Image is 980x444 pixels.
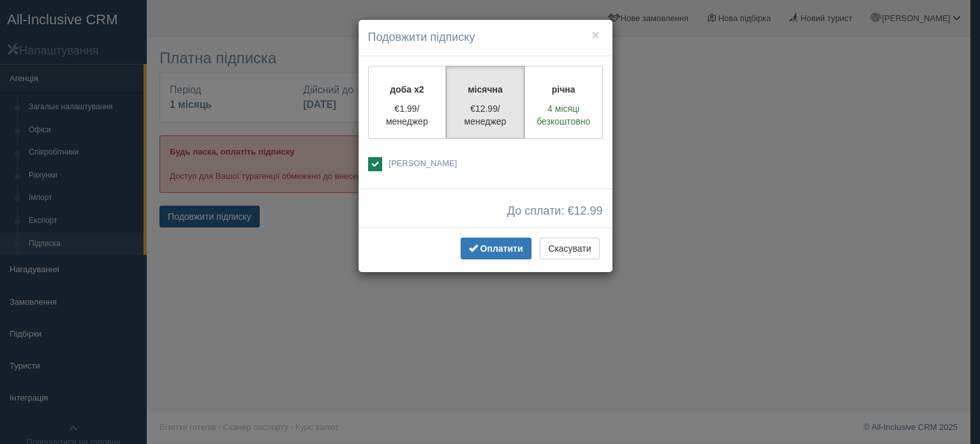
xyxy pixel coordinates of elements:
[376,83,438,96] p: доба x2
[454,83,516,96] p: місячна
[368,29,603,46] h4: Подовжити підписку
[480,243,523,254] span: Оплатити
[389,158,457,168] span: [PERSON_NAME]
[507,205,603,218] span: До сплати: €
[591,28,599,42] button: ×
[533,83,595,96] p: річна
[461,238,531,259] button: Оплатити
[533,102,595,128] p: 4 місяці безкоштовно
[574,204,602,217] span: 12.99
[540,238,599,259] button: Скасувати
[454,102,516,128] p: €12.99/менеджер
[376,102,438,128] p: €1.99/менеджер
